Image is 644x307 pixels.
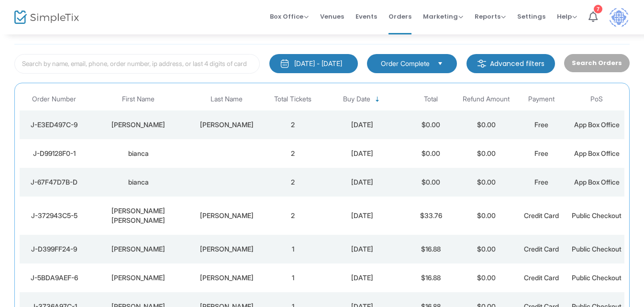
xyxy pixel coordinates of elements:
[374,96,381,103] span: Sortable
[403,263,458,292] td: $16.88
[572,274,622,282] span: Public Checkout
[403,88,458,110] th: Total
[266,88,321,110] th: Total Tickets
[22,211,86,220] div: J-372943C5-5
[323,120,401,130] div: 4/30/2025
[594,4,602,13] div: 7
[403,235,458,263] td: $16.88
[323,211,401,220] div: 4/28/2025
[574,178,620,186] span: App Box Office
[320,4,344,29] span: Venues
[22,244,86,254] div: J-D399FF24-9
[266,168,321,197] td: 2
[524,211,559,219] span: Credit Card
[190,244,263,254] div: Stewart
[323,244,401,254] div: 4/27/2025
[477,59,487,68] img: filter
[323,177,401,187] div: 4/29/2025
[122,95,155,103] span: First Name
[22,120,86,130] div: J-E3ED497C-9
[14,54,260,74] input: Search by name, email, phone, order number, ip address, or last 4 digits of card
[524,274,559,282] span: Credit Card
[91,206,186,225] div: Ana Sophia
[266,235,321,263] td: 1
[91,149,186,158] div: bianca
[534,121,548,129] span: Free
[524,245,559,253] span: Credit Card
[269,54,358,73] button: [DATE] - [DATE]
[190,211,263,220] div: Rollins
[190,120,263,130] div: oldani
[459,110,514,139] td: $0.00
[91,244,186,254] div: Julianna
[389,4,411,29] span: Orders
[433,58,447,69] button: Select
[534,149,548,157] span: Free
[557,12,577,21] span: Help
[266,110,321,139] td: 2
[32,95,76,103] span: Order Number
[294,59,342,68] div: [DATE] - [DATE]
[266,197,321,235] td: 2
[574,121,620,129] span: App Box Office
[403,110,458,139] td: $0.00
[22,149,86,158] div: J-D99128F0-1
[22,177,86,187] div: J-67F47D7B-D
[590,95,603,103] span: PoS
[323,149,401,158] div: 4/29/2025
[270,12,309,21] span: Box Office
[190,273,263,283] div: Peters
[381,59,430,68] span: Order Complete
[459,263,514,292] td: $0.00
[459,235,514,263] td: $0.00
[266,139,321,168] td: 2
[572,211,622,219] span: Public Checkout
[266,263,321,292] td: 1
[22,273,86,283] div: J-5BDA9AEF-6
[475,12,506,21] span: Reports
[528,95,555,103] span: Payment
[459,139,514,168] td: $0.00
[459,197,514,235] td: $0.00
[466,54,555,73] m-button: Advanced filters
[574,149,620,157] span: App Box Office
[403,139,458,168] td: $0.00
[572,245,622,253] span: Public Checkout
[211,95,243,103] span: Last Name
[459,88,514,110] th: Refund Amount
[91,120,186,130] div: christina
[91,177,186,187] div: bianca
[459,168,514,197] td: $0.00
[423,12,463,21] span: Marketing
[403,197,458,235] td: $33.76
[403,168,458,197] td: $0.00
[534,178,548,186] span: Free
[355,4,377,29] span: Events
[517,4,545,29] span: Settings
[343,95,370,103] span: Buy Date
[91,273,186,283] div: Meghan
[323,273,401,283] div: 4/27/2025
[280,59,289,68] img: monthly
